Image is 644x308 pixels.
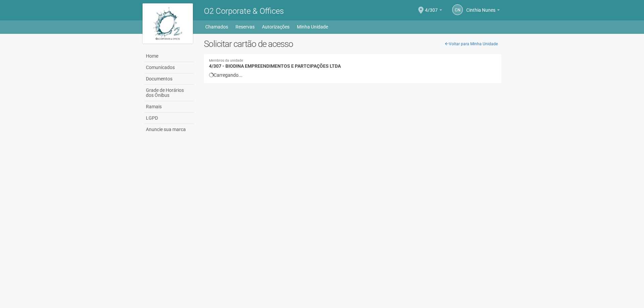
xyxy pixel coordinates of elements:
a: Autorizações [262,22,289,32]
a: Reservas [235,22,255,32]
span: O2 Corporate & Offices [204,6,284,16]
a: Comunicados [144,62,194,73]
a: Chamados [205,22,228,32]
a: Ramais [144,101,194,113]
span: 4/307 [425,1,438,13]
a: Documentos [144,73,194,85]
a: Anuncie sua marca [144,124,194,135]
a: LGPD [144,113,194,124]
a: Minha Unidade [297,22,328,32]
img: logo.jpg [143,3,193,44]
span: Cinthia Nunes [466,1,495,13]
a: Voltar para Minha Unidade [441,39,501,49]
a: Cinthia Nunes [466,8,500,14]
a: 4/307 [425,8,442,14]
div: Carregando... [209,72,496,78]
a: CN [452,4,463,15]
h2: Solicitar cartão de acesso [204,39,501,49]
small: Membros da unidade [209,59,496,63]
a: Home [144,51,194,62]
a: Grade de Horários dos Ônibus [144,85,194,101]
h4: 4/307 - BIODINA EMPREENDIMENTOS E PARTCIPAÇÕES LTDA [209,59,496,69]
